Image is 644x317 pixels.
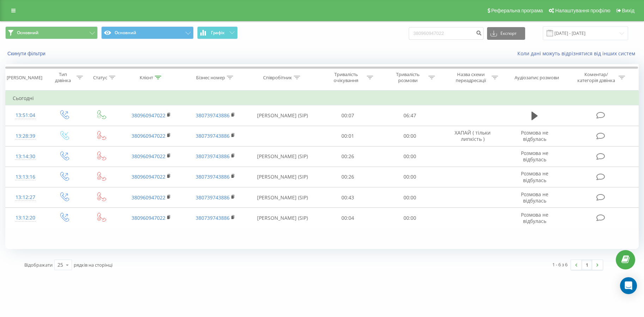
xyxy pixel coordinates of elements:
[196,194,230,201] a: 380739743886
[13,211,38,225] div: 13:12:20
[521,129,548,142] span: Розмова не відбулась
[7,75,42,81] div: [PERSON_NAME]
[317,105,379,126] td: 00:07
[196,112,230,119] a: 380739743886
[379,208,441,228] td: 00:00
[5,50,49,57] button: Скинути фільтри
[263,75,292,81] div: Співробітник
[521,211,548,224] span: Розмова не відбулась
[389,72,427,83] div: Тривалість розмови
[379,126,441,146] td: 00:00
[555,8,610,13] span: Налаштування профілю
[487,27,525,40] button: Експорт
[248,146,317,167] td: [PERSON_NAME] (SIP)
[379,187,441,208] td: 00:00
[452,72,490,83] div: Назва схеми переадресації
[515,75,559,81] div: Аудіозапис розмови
[13,191,38,204] div: 13:12:27
[6,91,639,105] td: Сьогодні
[317,208,379,228] td: 00:04
[13,129,38,143] div: 13:28:39
[196,153,230,160] a: 380739743886
[196,132,230,139] a: 380739743886
[441,126,505,146] td: ХАПАЙ ( тільки липкість )
[140,75,153,81] div: Клієнт
[248,208,317,228] td: [PERSON_NAME] (SIP)
[379,146,441,167] td: 00:00
[132,194,165,201] a: 380960947022
[13,108,38,122] div: 13:51:04
[379,167,441,187] td: 00:00
[24,262,53,268] span: Відображати
[5,26,98,39] button: Основний
[101,26,194,39] button: Основний
[93,75,107,81] div: Статус
[132,153,165,160] a: 380960947022
[317,167,379,187] td: 00:26
[132,132,165,139] a: 380960947022
[409,27,484,40] input: Пошук за номером
[13,150,38,163] div: 13:14:30
[57,261,63,268] div: 25
[517,50,639,57] a: Коли дані можуть відрізнятися вiд інших систем
[552,261,567,268] div: 1 - 6 з 6
[17,30,38,36] span: Основний
[248,105,317,126] td: [PERSON_NAME] (SIP)
[132,215,165,221] a: 380960947022
[491,8,543,13] span: Реферальна програма
[13,170,38,184] div: 13:13:16
[620,277,637,294] div: Open Intercom Messenger
[327,72,365,83] div: Тривалість очікування
[248,167,317,187] td: [PERSON_NAME] (SIP)
[51,72,74,83] div: Тип дзвінка
[196,75,225,81] div: Бізнес номер
[317,126,379,146] td: 00:01
[132,112,165,119] a: 380960947022
[521,191,548,204] span: Розмова не відбулась
[74,262,113,268] span: рядків на сторінці
[521,150,548,163] span: Розмова не відбулась
[582,260,592,270] a: 1
[211,30,225,35] span: Графік
[248,187,317,208] td: [PERSON_NAME] (SIP)
[576,72,617,83] div: Коментар/категорія дзвінка
[317,146,379,167] td: 00:26
[132,173,165,180] a: 380960947022
[196,215,230,221] a: 380739743886
[197,26,238,39] button: Графік
[622,8,634,13] span: Вихід
[317,187,379,208] td: 00:43
[521,170,548,183] span: Розмова не відбулась
[196,173,230,180] a: 380739743886
[379,105,441,126] td: 06:47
